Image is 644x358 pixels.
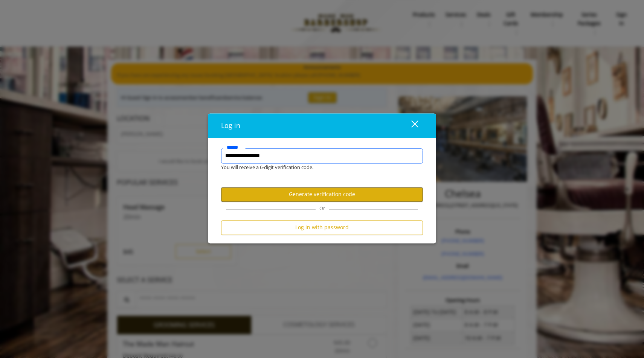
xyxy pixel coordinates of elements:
[215,163,417,171] div: You will receive a 6-digit verification code.
[403,120,418,131] div: close dialog
[221,187,423,202] button: Generate verification code
[316,205,329,212] span: Or
[221,121,240,130] span: Log in
[221,220,423,235] button: Log in with password
[397,118,423,133] button: close dialog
